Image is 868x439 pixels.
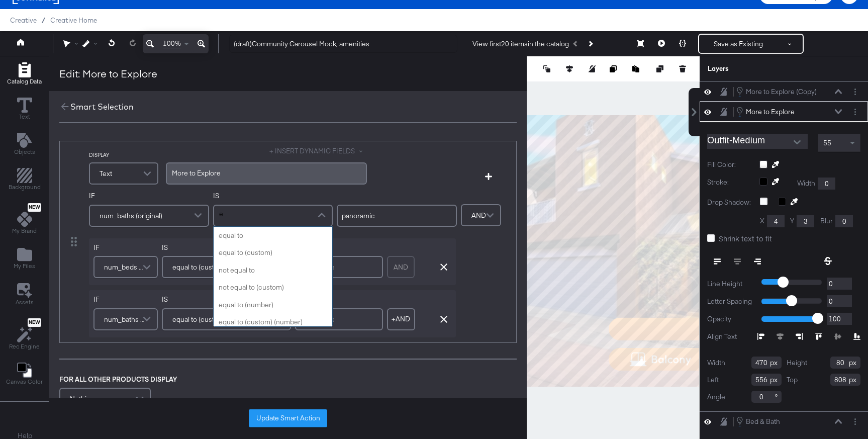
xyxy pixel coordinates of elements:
button: Update Smart Action [249,409,327,427]
label: Left [707,375,719,385]
label: Drop Shadow: [707,198,752,207]
svg: Paste image [632,65,639,72]
span: 55 [823,138,831,147]
button: More to Explore (Copy) [736,86,817,97]
input: Enter value [295,308,383,330]
label: Blur [820,216,833,226]
button: Layer Options [850,416,860,427]
button: Text [11,95,38,124]
span: num_baths (original) [100,207,162,224]
span: Shrink text to fit [719,233,772,243]
button: More to Explore [736,106,795,117]
div: equal to (number) [214,296,333,314]
span: AND [471,207,486,224]
span: equal to (custom) [172,258,226,276]
button: NewMy Brand [6,201,43,238]
button: Open [790,135,805,150]
span: More to Explore [172,168,221,178]
label: IF [93,295,158,304]
button: Add Rectangle [1,60,48,89]
label: Align Text [707,332,757,341]
div: not equal to [214,261,333,279]
label: Width [797,179,815,188]
div: equal to (custom) [214,244,333,261]
button: + INSERT DYNAMIC FIELDS [269,146,367,156]
span: Text [19,113,30,121]
div: Edit: More to Explore [59,66,157,81]
button: Save as Existing [699,35,778,53]
button: Paste image [632,64,642,74]
div: AND [387,256,415,278]
span: / [37,16,50,24]
span: Rec Engine [9,342,40,350]
span: num_beds (original) [104,258,144,276]
label: IS [162,243,291,252]
div: equal to (custom) (number) [214,313,333,331]
label: IS [213,191,333,201]
button: Assets [10,280,40,309]
span: Assets [16,298,34,306]
label: Stroke: [707,178,752,190]
button: Copy image [610,64,620,74]
button: Next Product [583,35,597,53]
span: New [28,319,41,326]
label: IF [89,191,209,201]
label: IF [93,243,158,252]
svg: Copy image [610,65,617,72]
label: Angle [707,392,725,402]
span: num_baths (original) [104,311,144,328]
div: View first 20 items in the catalog [472,39,569,49]
div: FOR ALL OTHER PRODUCTS DISPLAY [59,375,311,384]
span: equal to (custom) [172,311,226,328]
div: More to Explore [746,107,795,117]
span: My Files [14,262,35,270]
span: Catalog Data [7,77,42,85]
label: Width [707,358,725,368]
label: Letter Spacing [707,297,754,306]
label: IS [162,295,291,304]
span: Nothing [70,390,94,407]
div: equal to [214,227,333,244]
label: Line Height [707,279,754,289]
div: Bed & Bath [746,417,780,426]
button: Layer Options [850,86,860,97]
span: Background [9,183,41,191]
button: NewRec Engine [3,316,46,354]
label: Top [787,375,798,385]
span: Creative [10,16,37,24]
input: Enter value [337,205,457,227]
div: not equal to (custom) [214,279,333,296]
input: Enter value [295,256,383,278]
button: Add Text [8,130,41,159]
span: Text [100,165,112,182]
span: 100% [163,39,181,48]
button: +AND [387,308,415,330]
span: Canvas Color [6,378,43,386]
span: Objects [14,148,35,156]
label: Fill Color: [707,160,752,169]
span: New [28,204,41,211]
label: X [760,216,764,226]
label: DISPLAY [89,151,158,158]
button: Layer Options [850,107,860,117]
div: More to Explore (Copy) [746,87,817,97]
span: My Brand [12,227,37,235]
div: Smart Selection [70,101,134,113]
button: Add Rectangle [3,166,47,195]
label: Y [790,216,794,226]
label: Opacity [707,314,754,324]
button: Bed & Bath [736,416,781,427]
div: Layers [708,64,810,73]
a: Creative Home [50,16,97,24]
label: Height [787,358,807,368]
button: Add Files [8,245,41,274]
